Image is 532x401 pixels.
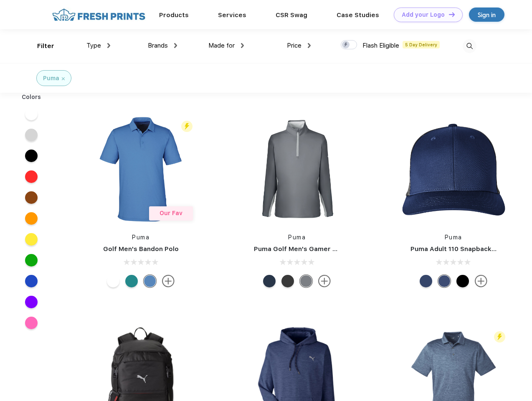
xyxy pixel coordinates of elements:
[103,245,179,253] a: Golf Men's Bandon Polo
[162,275,175,287] img: more.svg
[241,114,352,225] img: func=resize&h=266
[288,234,306,241] a: Puma
[398,114,509,225] img: func=resize&h=266
[469,8,504,22] a: Sign in
[62,77,65,80] img: filter_cancel.svg
[132,234,149,241] a: Puma
[445,234,462,241] a: Puma
[494,331,505,343] img: flash_active_toggle.svg
[86,42,101,49] span: Type
[181,121,193,132] img: flash_active_toggle.svg
[263,275,276,287] div: Navy Blazer
[402,11,445,18] div: Add your Logo
[43,74,59,83] div: Puma
[449,12,455,17] img: DT
[148,42,168,49] span: Brands
[174,43,177,48] img: dropdown.png
[287,42,301,49] span: Price
[308,43,311,48] img: dropdown.png
[160,210,182,216] span: Our Fav
[208,42,235,49] span: Made for
[50,8,148,22] img: fo%20logo%202.webp
[254,245,386,253] a: Puma Golf Men's Gamer Golf Quarter-Zip
[159,11,189,19] a: Products
[144,275,156,287] div: Lake Blue
[85,114,196,225] img: func=resize&h=266
[281,275,294,287] div: Puma Black
[276,11,307,19] a: CSR Swag
[420,275,432,287] div: Peacoat with Qut Shd
[362,42,399,49] span: Flash Eligible
[107,275,119,287] div: Bright White
[403,41,440,48] span: 5 Day Delivery
[438,275,451,287] div: Peacoat Qut Shd
[463,39,476,53] img: desktop_search.svg
[15,93,48,102] div: Colors
[107,43,110,48] img: dropdown.png
[300,275,312,287] div: Quiet Shade
[456,275,469,287] div: Pma Blk Pma Blk
[37,41,54,51] div: Filter
[475,275,487,287] img: more.svg
[318,275,331,287] img: more.svg
[218,11,246,19] a: Services
[478,10,496,20] div: Sign in
[125,275,138,287] div: Green Lagoon
[241,43,244,48] img: dropdown.png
